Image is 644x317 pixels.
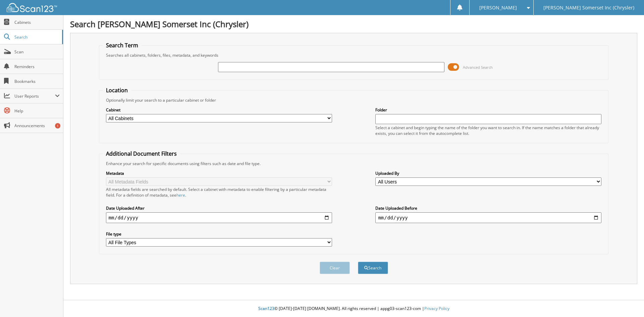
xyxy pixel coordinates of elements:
[14,64,60,69] span: Reminders
[14,93,55,99] span: User Reports
[14,78,60,84] span: Bookmarks
[463,65,493,70] span: Advanced Search
[106,212,332,223] input: start
[176,192,185,198] a: here
[375,205,601,211] label: Date Uploaded Before
[106,187,332,198] div: All metadata fields are searched by default. Select a cabinet with metadata to enable filtering b...
[14,34,59,40] span: Search
[55,123,60,128] div: 1
[543,6,634,10] span: [PERSON_NAME] Somerset Inc (Chrysler)
[258,306,274,311] span: Scan123
[7,3,57,12] img: scan123-logo-white.svg
[106,231,332,237] label: File type
[63,301,644,317] div: © [DATE]-[DATE] [DOMAIN_NAME]. All rights reserved | appg03-scan123-com |
[103,150,180,157] legend: Additional Document Filters
[106,205,332,211] label: Date Uploaded After
[424,306,449,311] a: Privacy Policy
[103,42,142,49] legend: Search Term
[14,108,60,114] span: Help
[320,262,350,274] button: Clear
[103,87,131,94] legend: Location
[375,107,601,113] label: Folder
[103,161,605,166] div: Enhance your search for specific documents using filters such as date and file type.
[103,52,605,58] div: Searches all cabinets, folders, files, metadata, and keywords
[375,125,601,136] div: Select a cabinet and begin typing the name of the folder you want to search in. If the name match...
[479,6,517,10] span: [PERSON_NAME]
[103,97,605,103] div: Optionally limit your search to a particular cabinet or folder
[358,262,388,274] button: Search
[106,107,332,113] label: Cabinet
[375,170,601,176] label: Uploaded By
[14,49,60,55] span: Scan
[70,18,637,30] h1: Search [PERSON_NAME] Somerset Inc (Chrysler)
[14,19,60,25] span: Cabinets
[375,212,601,223] input: end
[106,170,332,176] label: Metadata
[14,123,60,128] span: Announcements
